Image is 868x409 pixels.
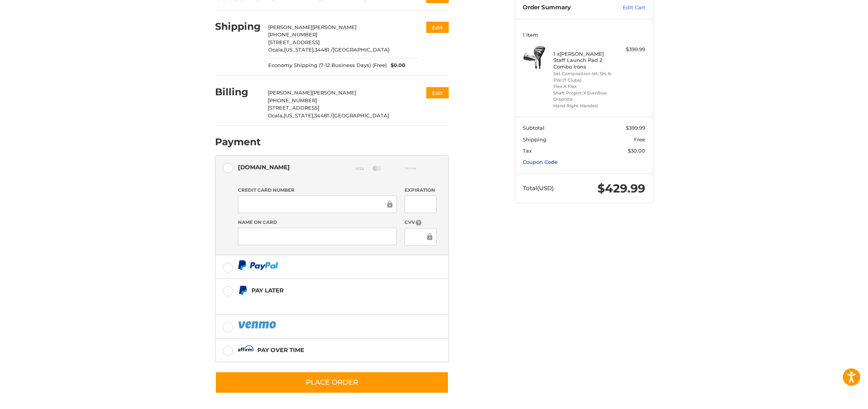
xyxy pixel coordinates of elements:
span: $429.99 [598,181,645,196]
div: [DOMAIN_NAME] [238,161,290,174]
img: Pay Later icon [238,285,248,295]
img: Affirm icon [238,345,253,355]
div: Pay over time [257,344,304,356]
button: Edit [426,22,449,33]
iframe: PayPal Message 1 [238,299,400,305]
span: [US_STATE], [284,46,315,53]
div: $399.99 [615,46,645,53]
h3: Order Summary [523,4,606,12]
li: Hand Right-Handed [553,103,613,109]
span: Total (USD) [523,184,554,192]
span: [PERSON_NAME] [312,89,356,96]
span: Shipping [523,136,546,143]
span: [PHONE_NUMBER] [268,31,317,38]
button: Edit [426,87,449,98]
h4: 1 x [PERSON_NAME] Staff Launch Pad 2 Combo Irons [553,51,613,70]
span: [US_STATE], [284,112,314,119]
h3: 1 Item [523,32,645,38]
span: [GEOGRAPHIC_DATA] [332,112,389,119]
div: Pay Later [251,284,400,297]
span: $0.00 [387,62,405,69]
span: [PERSON_NAME] [268,24,312,30]
span: Economy Shipping (7-12 Business Days) (Free) [268,62,387,69]
span: [GEOGRAPHIC_DATA] [333,46,389,53]
label: Credit Card Number [238,187,397,194]
li: Flex A Flex [553,83,613,90]
img: PayPal icon [238,260,278,270]
button: Place Order [215,371,449,394]
iframe: Google Customer Reviews [804,388,868,409]
span: 34481 / [314,112,332,119]
h2: Payment [215,136,261,148]
span: Ocala, [268,46,284,53]
span: [PHONE_NUMBER] [268,97,317,103]
span: Free [634,136,645,143]
img: PayPal icon [238,320,277,330]
label: Expiration [405,187,437,194]
li: Set Composition 4H, 5H, 6-PW (7 Clubs) [553,70,613,83]
label: CVV [405,219,437,226]
label: Name on Card [238,219,397,226]
span: Tax [523,148,532,154]
span: Subtotal [523,125,544,131]
span: $399.99 [626,125,645,131]
a: Edit Cart [606,4,645,12]
li: Shaft Project X Evenflow Graphite [553,90,613,103]
span: $30.00 [628,148,645,154]
span: 34481 / [315,46,333,53]
a: Coupon Code [523,159,558,165]
span: [STREET_ADDRESS] [268,39,320,45]
h2: Billing [215,86,260,98]
span: Ocala, [268,112,284,119]
span: [PERSON_NAME] [268,89,312,96]
span: [STREET_ADDRESS] [268,105,319,111]
span: [PERSON_NAME] [312,24,356,30]
h2: Shipping [215,21,261,33]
